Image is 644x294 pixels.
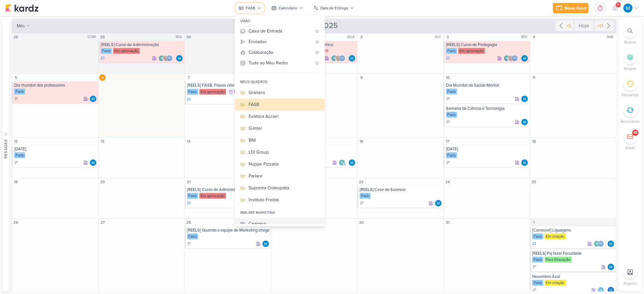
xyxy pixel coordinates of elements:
div: +5 [565,23,572,29]
span: 9+ [617,2,620,7]
div: 12 [13,138,19,145]
div: Ceagesp [249,220,319,227]
div: Colaboradores: roberta.pecora@fasb.com.br, Sarah Violante, Thais de carvalho [504,55,519,62]
p: Buscar [624,39,636,45]
div: SAB [607,34,615,40]
p: Td [340,57,344,60]
div: Pessoas [3,139,9,158]
div: DOM [88,34,98,40]
div: Fasb [14,152,25,158]
div: 23 [358,179,365,185]
div: Semana da Ciência e Tecnologia [446,106,528,111]
div: Colaboradores: roberta.pecora@fasb.com.br [339,159,347,166]
div: Hoje [575,21,593,31]
div: Fasb [360,193,371,199]
p: r [596,242,598,246]
div: [REELS] Pq fazer Faculdade [532,251,615,256]
div: 20 [99,179,106,185]
div: 7 [185,74,192,81]
p: Td [609,289,613,292]
button: Pessoas [3,19,9,291]
button: Instituto Freitas [235,194,325,206]
div: [REELS] Case de Sucesso [360,187,442,192]
p: r [341,161,343,165]
div: Responsável: MARIANA MIRANDA [262,241,269,247]
div: Responsável: MARIANA MIRANDA [90,159,96,166]
div: FASB [249,101,319,108]
img: MARIANA MIRANDA [349,159,355,166]
p: Td [513,57,516,60]
button: Granero [235,87,325,99]
div: 26 [13,219,19,226]
div: Thais de carvalho [339,55,345,62]
div: Responsável: MARIANA MIRANDA [349,55,355,62]
div: A Fazer [187,242,192,246]
div: Fasb [187,89,198,95]
div: Responsável: MARIANA MIRANDA [521,119,528,125]
img: MARIANA MIRANDA [608,241,614,247]
div: Colaboração [249,49,312,56]
div: roberta.pecora@fasb.com.br [594,241,600,247]
img: MARIANA MIRANDA [435,200,441,206]
img: MARIANA MIRANDA [521,159,528,166]
div: 1 [531,219,537,226]
div: [REELS] Curso de Pedagogia [446,42,528,47]
button: G-Inter [235,122,325,134]
p: Recorrente [620,119,640,124]
div: Em aprovação [458,48,485,54]
div: [REELS] Curso de Administração [101,42,183,47]
div: [REELS] Quando a equipe de Marketing chega [187,228,270,233]
div: Colaboradores: roberta.pecora@fasb.com.br, Sarah Violante, Thais de carvalho [331,55,347,62]
div: roberta.pecora@fasb.com.br [158,55,165,62]
div: 3 [444,34,451,40]
div: 18 [531,138,537,145]
div: 30 [358,219,365,226]
span: 17:59 [234,90,243,94]
div: 30 [185,34,192,40]
p: Email [626,145,635,151]
div: Fasb [446,112,457,118]
div: Responsável: MARIANA MIRANDA [608,241,614,247]
div: Responsável: MARIANA MIRANDA [349,159,355,166]
div: Em criação [545,233,566,239]
button: Enviados [235,36,325,47]
p: Td [599,242,603,246]
div: Em criação [545,280,566,286]
button: Parlare [235,170,325,182]
div: Suprema Osteopatia [249,185,319,191]
div: [REELS] Curso de Administração [187,187,270,192]
div: meus quadros [240,80,267,85]
div: G-Inter [249,125,319,132]
div: 45 [633,130,638,135]
div: A Fazer [14,160,19,165]
div: Responsável: Thais de carvalho [608,287,614,293]
div: Em aprovação [113,48,140,54]
div: 28 [13,34,19,40]
img: Sarah Violante [335,55,341,62]
img: kardz.app [5,4,39,12]
div: Em aprovação [199,193,226,199]
div: [REELS] FASB. Frases célebres dos professores [187,83,270,88]
div: Responsável: MARIANA MIRANDA [521,96,528,102]
div: Thais de carvalho [608,287,614,293]
img: MARIANA MIRANDA [521,119,528,125]
div: Responsável: MARIANA MIRANDA [176,55,183,62]
div: Responsável: MARIANA MIRANDA [435,200,441,206]
div: Colaboradores: roberta.pecora@fasb.com.br, Sarah Violante, Thais de carvalho [158,55,174,62]
div: QUI [435,34,443,40]
div: Colaboradores: MARIANA MIRANDA [598,287,606,293]
button: BNI [235,134,325,146]
button: Ceagesp [235,218,325,230]
div: Thais de carvalho [598,241,604,247]
div: 6 [99,74,106,81]
div: A Fazer [360,201,364,205]
button: LDI Group [235,146,325,158]
div: A Fazer [446,97,450,101]
div: QUA [347,34,356,40]
div: 10 [444,74,451,81]
div: Fasb [532,257,543,262]
img: MARIANA MIRANDA [608,264,614,270]
img: Sarah Violante [507,55,514,62]
div: A Fazer [446,120,450,124]
div: Dia da Ciência e Tecnologia [446,147,528,152]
